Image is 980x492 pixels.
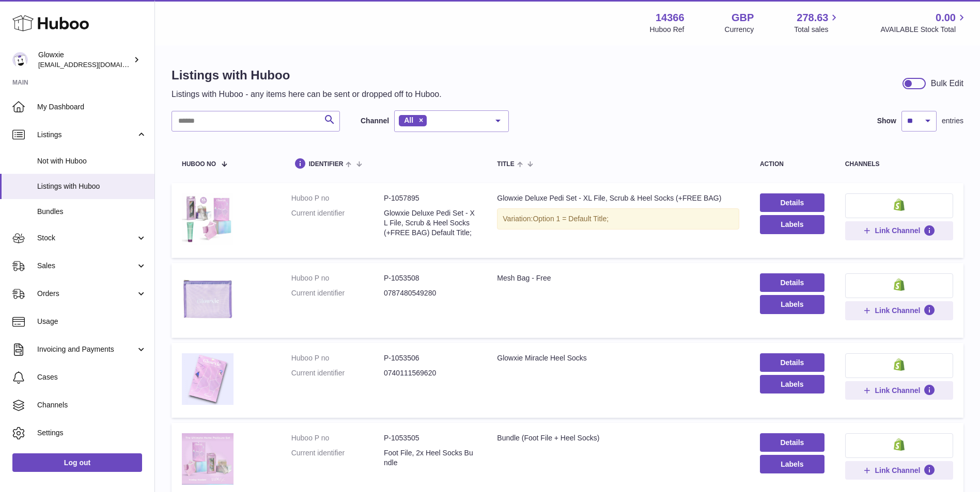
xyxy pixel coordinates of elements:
[291,288,384,298] dt: Current identifier
[172,67,442,84] h1: Listings with Huboo
[760,353,825,372] a: Details
[384,368,476,378] dd: 0740111569620
[650,25,685,35] div: Huboo Ref
[384,273,476,283] dd: P-1053508
[384,193,476,203] dd: P-1057895
[172,89,442,100] p: Listings with Huboo - any items here can be sent or dropped off to Huboo.
[182,161,216,168] span: Huboo no
[936,11,956,25] span: 0.00
[182,433,234,485] img: Bundle (Foot File + Heel Socks)
[182,193,234,245] img: Glowxie Deluxe Pedi Set - XL File, Scrub & Heel Socks (+FREE BAG)
[291,433,384,443] dt: Huboo P no
[894,358,905,371] img: shopify-small.png
[404,116,413,124] span: All
[760,161,825,168] div: action
[880,11,968,35] a: 0.00 AVAILABLE Stock Total
[384,353,476,363] dd: P-1053506
[845,161,953,168] div: channels
[291,208,384,238] dt: Current identifier
[497,353,739,363] div: Glowxie Miracle Heel Socks
[894,199,905,211] img: shopify-small.png
[760,375,825,393] button: Labels
[760,455,825,473] button: Labels
[845,461,953,480] button: Link Channel
[497,208,739,229] div: Variation:
[894,438,905,451] img: shopify-small.png
[291,273,384,283] dt: Huboo P no
[725,25,754,35] div: Currency
[361,116,389,126] label: Channel
[497,161,514,168] span: title
[37,261,136,271] span: Sales
[291,368,384,378] dt: Current identifier
[38,50,131,70] div: Glowxie
[182,273,234,325] img: Mesh Bag - Free
[880,25,968,35] span: AVAILABLE Stock Total
[497,433,739,443] div: Bundle (Foot File + Heel Socks)
[894,278,905,291] img: shopify-small.png
[37,345,136,354] span: Invoicing and Payments
[760,433,825,452] a: Details
[37,156,147,166] span: Not with Huboo
[182,353,234,405] img: Glowxie Miracle Heel Socks
[291,353,384,363] dt: Huboo P no
[384,208,476,238] dd: Glowxie Deluxe Pedi Set - XL File, Scrub & Heel Socks (+FREE BAG) Default Title;
[931,78,963,89] div: Bulk Edit
[875,226,920,235] span: Link Channel
[291,448,384,468] dt: Current identifier
[875,306,920,315] span: Link Channel
[37,130,136,140] span: Listings
[38,60,152,69] span: [EMAIL_ADDRESS][DOMAIN_NAME]
[384,448,476,468] dd: Foot File, 2x Heel Socks Bundle
[37,289,136,299] span: Orders
[37,233,136,243] span: Stock
[37,428,147,438] span: Settings
[875,466,920,475] span: Link Channel
[760,295,825,314] button: Labels
[497,193,739,203] div: Glowxie Deluxe Pedi Set - XL File, Scrub & Heel Socks (+FREE BAG)
[877,116,896,126] label: Show
[794,11,840,35] a: 278.63 Total sales
[291,193,384,203] dt: Huboo P no
[497,273,739,283] div: Mesh Bag - Free
[12,52,28,68] img: internalAdmin-14366@internal.huboo.com
[37,372,147,382] span: Cases
[384,288,476,298] dd: 0787480549280
[12,453,142,472] a: Log out
[37,207,147,217] span: Bundles
[845,221,953,240] button: Link Channel
[37,182,147,191] span: Listings with Huboo
[845,301,953,320] button: Link Channel
[845,381,953,400] button: Link Channel
[37,400,147,410] span: Channels
[656,11,685,25] strong: 14366
[760,273,825,292] a: Details
[875,386,920,395] span: Link Channel
[37,317,147,326] span: Usage
[760,215,825,234] button: Labels
[533,215,609,223] span: Option 1 = Default Title;
[797,11,828,25] span: 278.63
[309,161,344,168] span: identifier
[37,102,147,112] span: My Dashboard
[794,25,840,35] span: Total sales
[760,193,825,212] a: Details
[384,433,476,443] dd: P-1053505
[732,11,754,25] strong: GBP
[942,116,963,126] span: entries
